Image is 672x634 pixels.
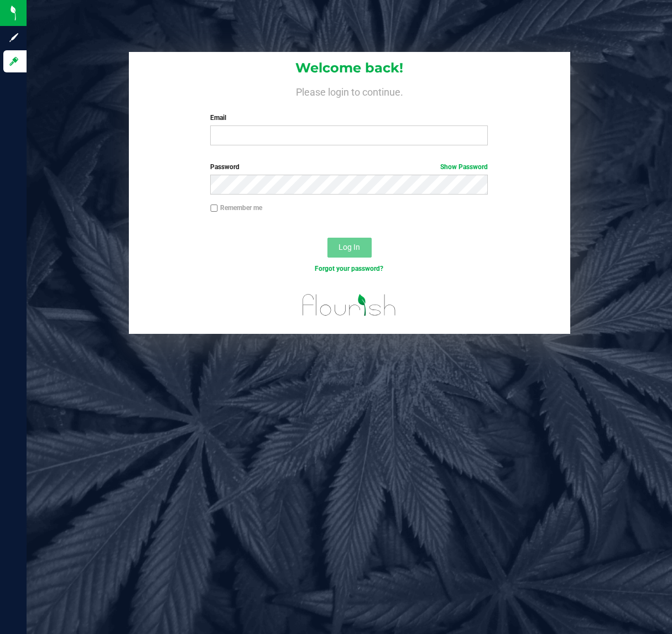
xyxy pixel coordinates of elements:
inline-svg: Log in [8,56,19,67]
img: flourish_logo.svg [294,285,405,325]
label: Remember me [210,203,262,213]
span: Password [210,163,239,171]
button: Log In [327,238,372,258]
inline-svg: Sign up [8,32,19,43]
h1: Welcome back! [129,61,570,75]
span: Log In [338,243,360,251]
input: Remember me [210,205,218,212]
h4: Please login to continue. [129,84,570,97]
a: Forgot your password? [315,265,383,273]
label: Email [210,113,488,123]
a: Show Password [440,163,488,171]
